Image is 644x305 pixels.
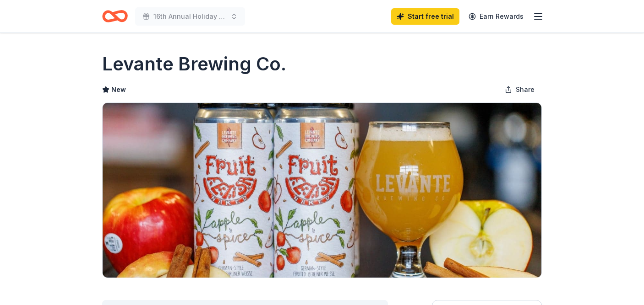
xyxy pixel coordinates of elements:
[102,51,286,77] h1: Levante Brewing Co.
[516,84,535,95] span: Share
[102,5,128,27] a: Home
[135,7,245,26] button: 16th Annual Holiday Auction
[463,8,529,25] a: Earn Rewards
[153,11,227,22] span: 16th Annual Holiday Auction
[497,80,542,99] button: Share
[103,103,541,278] img: Image for Levante Brewing Co.
[111,84,126,95] span: New
[391,8,459,25] a: Start free trial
